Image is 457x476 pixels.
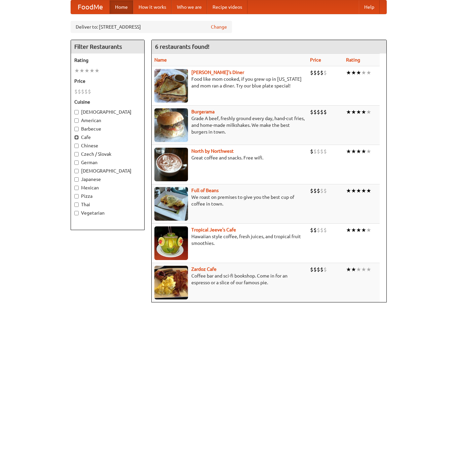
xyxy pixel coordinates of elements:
[320,148,323,155] li: $
[313,69,317,76] li: $
[361,148,366,155] li: ★
[346,187,351,194] li: ★
[74,211,79,215] input: Vegetarian
[356,108,361,116] li: ★
[361,226,366,234] li: ★
[74,151,141,157] label: Czech / Slovak
[310,57,321,63] a: Price
[74,160,79,165] input: German
[351,108,356,116] li: ★
[71,0,110,14] a: FoodMe
[81,88,84,95] li: $
[310,148,313,155] li: $
[154,69,188,103] img: sallys.jpg
[366,148,371,155] li: ★
[313,226,317,234] li: $
[74,99,141,105] h5: Cuisine
[356,266,361,273] li: ★
[74,176,141,183] label: Japanese
[323,108,327,116] li: $
[356,69,361,76] li: ★
[317,148,320,155] li: $
[317,187,320,194] li: $
[74,184,141,191] label: Mexican
[154,57,167,63] a: Name
[191,148,234,154] a: North by Northwest
[71,40,144,53] h4: Filter Restaurants
[313,266,317,273] li: $
[191,109,215,114] a: Burgerama
[88,88,91,95] li: $
[133,0,172,14] a: How it works
[317,108,320,116] li: $
[89,67,94,74] li: ★
[74,67,79,74] li: ★
[323,266,327,273] li: $
[317,266,320,273] li: $
[320,266,323,273] li: $
[154,194,305,207] p: We roast on premises to give you the best cup of coffee in town.
[74,203,79,207] input: Thai
[74,118,79,123] input: American
[361,187,366,194] li: ★
[172,0,207,14] a: Who we are
[361,69,366,76] li: ★
[351,69,356,76] li: ★
[191,227,236,232] a: Tropical Jeeve's Cafe
[74,135,79,140] input: Cafe
[346,226,351,234] li: ★
[211,24,227,30] a: Change
[361,108,366,116] li: ★
[74,159,141,166] label: German
[74,88,78,95] li: $
[154,76,305,89] p: Food like mom cooked, if you grew up in [US_STATE] and mom ran a diner. Try our blue plate special!
[154,233,305,247] p: Hawaiian style coffee, fresh juices, and tropical fruit smoothies.
[74,125,141,132] label: Barbecue
[74,210,141,216] label: Vegetarian
[346,108,351,116] li: ★
[74,186,79,190] input: Mexican
[323,226,327,234] li: $
[74,134,141,141] label: Cafe
[207,0,247,14] a: Recipe videos
[351,187,356,194] li: ★
[78,88,81,95] li: $
[191,188,219,193] a: Full of Beans
[351,148,356,155] li: ★
[310,69,313,76] li: $
[74,117,141,124] label: American
[323,69,327,76] li: $
[154,187,188,221] img: beans.jpg
[366,69,371,76] li: ★
[346,69,351,76] li: ★
[366,187,371,194] li: ★
[74,144,79,148] input: Chinese
[313,148,317,155] li: $
[74,110,79,114] input: [DEMOGRAPHIC_DATA]
[320,187,323,194] li: $
[356,187,361,194] li: ★
[346,148,351,155] li: ★
[79,67,84,74] li: ★
[154,154,305,161] p: Great coffee and snacks. Free wifi.
[361,266,366,273] li: ★
[366,108,371,116] li: ★
[110,0,133,14] a: Home
[74,127,79,131] input: Barbecue
[74,142,141,149] label: Chinese
[74,168,141,174] label: [DEMOGRAPHIC_DATA]
[154,266,188,299] img: zardoz.jpg
[351,266,356,273] li: ★
[310,187,313,194] li: $
[356,226,361,234] li: ★
[317,226,320,234] li: $
[191,266,217,272] a: Zardoz Cafe
[94,67,100,74] li: ★
[191,70,244,75] a: [PERSON_NAME]'s Diner
[310,108,313,116] li: $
